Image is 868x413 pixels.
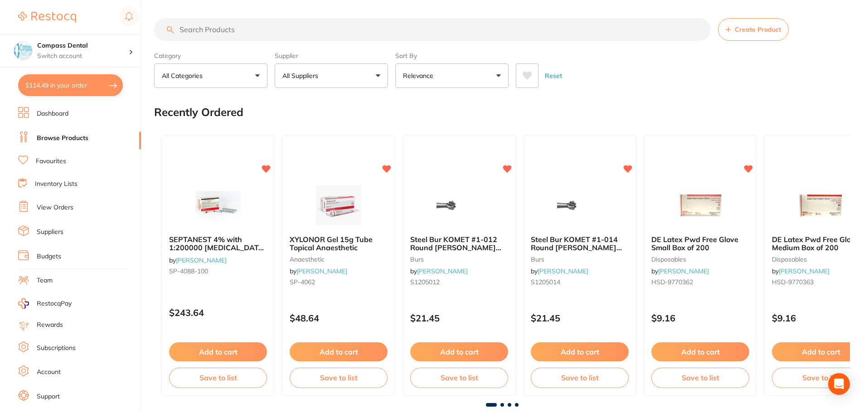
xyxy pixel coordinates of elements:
p: $243.64 [169,307,267,318]
a: Favourites [36,157,66,166]
button: Add to cart [651,342,749,361]
label: Sort By [395,52,509,60]
a: Team [37,276,53,285]
img: Restocq Logo [18,12,76,23]
a: Browse Products [37,134,88,143]
small: disposables [651,256,749,263]
button: Add to cart [290,342,388,361]
b: Steel Bur KOMET #1-012 Round RA Long Pack of 6 [410,235,508,252]
span: by [169,256,227,264]
a: [PERSON_NAME] [779,267,829,275]
span: by [651,267,709,275]
h2: Recently Ordered [154,106,243,119]
span: RestocqPay [37,299,72,308]
a: View Orders [37,203,73,212]
p: $21.45 [531,313,629,323]
img: XYLONOR Gel 15g Tube Topical Anaesthetic [309,183,368,228]
small: S1205012 [410,278,508,286]
a: Restocq Logo [18,7,76,28]
p: All Categories [162,71,206,80]
small: SP-4062 [290,278,388,286]
h4: Compass Dental [37,41,129,50]
small: burs [410,256,508,263]
p: Relevance [403,71,437,80]
span: Create Product [735,26,781,33]
button: All Categories [154,63,267,88]
small: burs [531,256,629,263]
b: SEPTANEST 4% with 1:200000 adrenalin 2.2ml 2xBox 50 D.GRN [169,235,267,252]
a: [PERSON_NAME] [417,267,468,275]
img: RestocqPay [18,298,29,309]
img: DE Latex Pwd Free Glove Medium Box of 200 [791,183,850,228]
button: Save to list [410,368,508,388]
small: S1205014 [531,278,629,286]
button: Save to list [290,368,388,388]
small: SP-4088-100 [169,267,267,275]
p: $48.64 [290,313,388,323]
label: Category [154,52,267,60]
a: Support [37,392,60,401]
p: $21.45 [410,313,508,323]
span: by [772,267,829,275]
p: $9.16 [651,313,749,323]
a: RestocqPay [18,298,72,309]
button: Create Product [718,18,789,41]
b: XYLONOR Gel 15g Tube Topical Anaesthetic [290,235,388,252]
button: Reset [542,63,565,88]
img: SEPTANEST 4% with 1:200000 adrenalin 2.2ml 2xBox 50 D.GRN [189,183,247,228]
input: Search Products [154,18,711,41]
a: [PERSON_NAME] [658,267,709,275]
div: Open Intercom Messenger [828,373,850,395]
img: Compass Dental [14,42,32,60]
small: HSD-9770362 [651,278,749,286]
button: Save to list [531,368,629,388]
span: by [531,267,588,275]
a: [PERSON_NAME] [296,267,347,275]
a: Account [37,368,61,377]
img: DE Latex Pwd Free Glove Small Box of 200 [671,183,730,228]
a: [PERSON_NAME] [538,267,588,275]
button: Save to list [169,368,267,388]
span: by [290,267,347,275]
label: Supplier [275,52,388,60]
button: $114.49 in your order [18,74,123,96]
a: Suppliers [37,228,63,237]
small: anaesthetic [290,256,388,263]
button: Save to list [651,368,749,388]
a: Dashboard [37,109,68,118]
p: All Suppliers [282,71,322,80]
a: Inventory Lists [35,180,78,189]
p: Switch account [37,52,129,61]
img: Steel Bur KOMET #1-012 Round RA Long Pack of 6 [430,183,489,228]
button: Add to cart [531,342,629,361]
button: Relevance [395,63,509,88]
b: Steel Bur KOMET #1-014 Round RA Long Pack of 6 [531,235,629,252]
a: Rewards [37,321,63,330]
button: Add to cart [169,342,267,361]
button: Add to cart [410,342,508,361]
a: [PERSON_NAME] [176,256,227,264]
a: Budgets [37,252,61,261]
b: DE Latex Pwd Free Glove Small Box of 200 [651,235,749,252]
img: Steel Bur KOMET #1-014 Round RA Long Pack of 6 [550,183,609,228]
a: Subscriptions [37,344,76,353]
button: All Suppliers [275,63,388,88]
span: by [410,267,468,275]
